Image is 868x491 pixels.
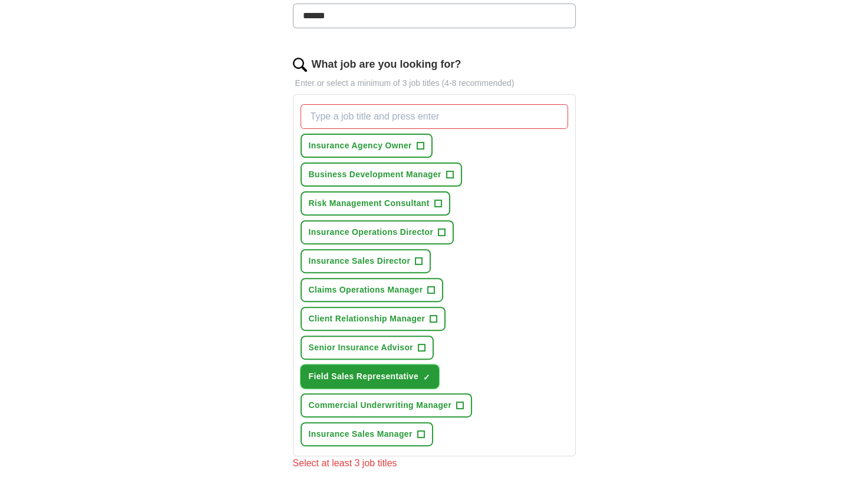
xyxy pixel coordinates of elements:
[309,140,412,152] span: Insurance Agency Owner
[301,104,568,129] input: Type a job title and press enter
[309,168,441,181] span: Business Development Manager
[423,373,430,382] span: ✓
[301,364,440,389] button: Field Sales Representative✓
[301,134,433,158] button: Insurance Agency Owner
[293,456,576,470] div: Select at least 3 job titles
[301,307,446,331] button: Client Relationship Manager
[301,220,454,244] button: Insurance Operations Director
[293,77,576,89] p: Enter or select a minimum of 3 job titles (4-8 recommended)
[309,428,412,440] span: Insurance Sales Manager
[301,336,434,360] button: Senior Insurance Advisor
[301,278,444,302] button: Claims Operations Manager
[309,226,434,238] span: Insurance Operations Director
[309,284,423,296] span: Claims Operations Manager
[301,249,431,273] button: Insurance Sales Director
[301,393,473,417] button: Commercial Underwriting Manager
[293,58,307,72] img: search.png
[301,191,450,215] button: Risk Management Consultant
[301,162,462,187] button: Business Development Manager
[309,399,452,412] span: Commercial Underwriting Manager
[309,197,430,210] span: Risk Management Consultant
[301,422,433,446] button: Insurance Sales Manager
[309,341,414,354] span: Senior Insurance Advisor
[309,255,411,267] span: Insurance Sales Director
[312,57,461,72] label: What job are you looking for?
[309,370,419,383] span: Field Sales Representative
[309,313,425,325] span: Client Relationship Manager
